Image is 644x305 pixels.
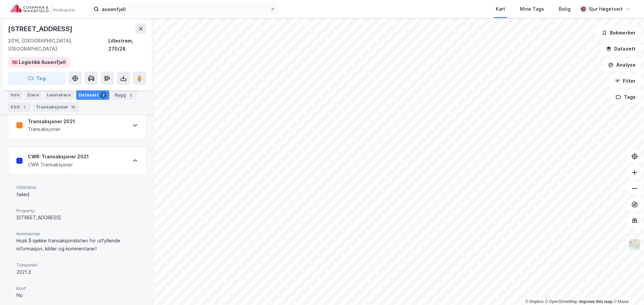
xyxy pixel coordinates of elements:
[19,58,66,66] div: Logistikk Ausenfjell
[11,4,74,14] img: cushman-wakefield-realkapital-logo.202ea83816669bd177139c58696a8fa1.svg
[559,5,571,13] div: Bolig
[16,291,138,299] div: No
[16,262,138,268] span: Tidspunkt
[16,286,138,291] span: Konf
[600,42,641,56] button: Datasett
[28,153,89,161] div: CWR: Transaksjoner 2021
[99,4,270,14] input: Søk på adresse, matrikkel, gårdeiere, leietakere eller personer
[610,90,641,104] button: Tags
[596,26,641,40] button: Bokmerker
[70,104,77,110] div: 10
[8,23,74,34] div: [STREET_ADDRESS]
[76,90,109,100] div: Datasett
[589,5,623,13] div: Sjur Høgetveit
[16,190,138,199] div: failed
[108,37,146,53] div: Lillestrøm, 270/28
[127,92,134,98] div: 2
[609,74,641,88] button: Filter
[44,90,73,100] div: Leietakere
[16,214,138,222] div: [STREET_ADDRESS]
[520,5,544,13] div: Mine Tags
[112,90,137,100] div: Bygg
[496,5,505,13] div: Kart
[8,102,31,112] div: ESG
[28,161,89,169] div: CWR Transaksjoner
[100,92,107,98] div: 2
[16,237,138,253] div: Husk å sjekke transaksjonslisten for utfyllende informasjon, kilder og kommentarer!
[16,208,138,214] span: Property
[16,268,138,276] div: 2021.3
[602,58,641,72] button: Analyse
[21,104,28,110] div: 1
[16,231,138,237] span: Kommentar
[28,118,75,126] div: Transaksjoner 2021
[33,102,79,112] div: Transaksjoner
[8,72,66,85] button: Tag
[579,299,612,304] a: Improve this map
[16,184,138,190] span: Oldstatus
[628,238,641,251] img: Z
[8,90,22,100] div: Info
[525,299,544,304] a: Mapbox
[545,299,578,304] a: OpenStreetMap
[8,37,108,53] div: 2016, [GEOGRAPHIC_DATA], [GEOGRAPHIC_DATA]
[610,273,644,305] iframe: Chat Widget
[28,125,75,133] div: Transaksjoner
[25,90,42,100] div: Eiere
[610,273,644,305] div: Kontrollprogram for chat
